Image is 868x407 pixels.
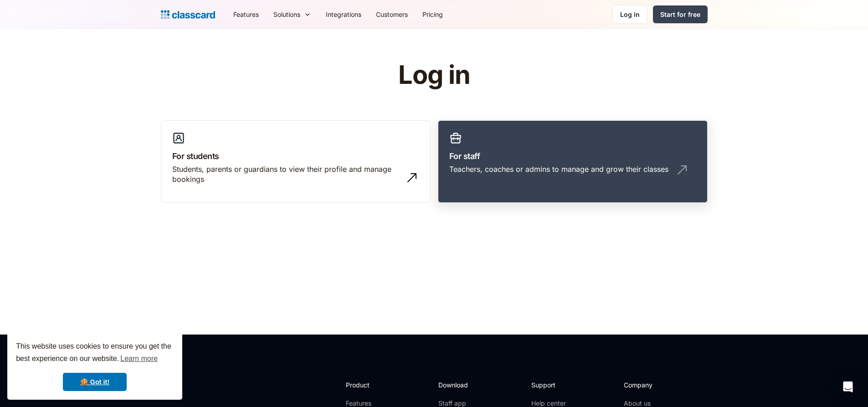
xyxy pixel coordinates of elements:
[226,4,266,25] a: Features
[289,61,579,89] h1: Log in
[449,164,668,174] div: Teachers, coaches or admins to manage and grow their classes
[612,5,647,24] a: Log in
[161,8,215,21] a: home
[438,120,708,203] a: For staffTeachers, coaches or admins to manage and grow their classes
[449,150,696,162] h3: For staff
[346,380,395,390] h2: Product
[172,164,401,185] div: Students, parents or guardians to view their profile and manage bookings
[531,380,568,390] h2: Support
[273,10,300,19] div: Solutions
[415,4,450,25] a: Pricing
[660,10,700,19] div: Start for free
[161,120,431,203] a: For studentsStudents, parents or guardians to view their profile and manage bookings
[63,373,127,391] a: dismiss cookie message
[119,352,159,366] a: learn more about cookies
[7,332,182,400] div: cookieconsent
[438,380,476,390] h2: Download
[624,380,684,390] h2: Company
[369,4,415,25] a: Customers
[266,4,318,25] div: Solutions
[620,10,640,19] div: Log in
[653,5,708,23] a: Start for free
[172,150,419,162] h3: For students
[318,4,369,25] a: Integrations
[16,341,174,366] span: This website uses cookies to ensure you get the best experience on our website.
[837,376,859,398] div: Open Intercom Messenger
